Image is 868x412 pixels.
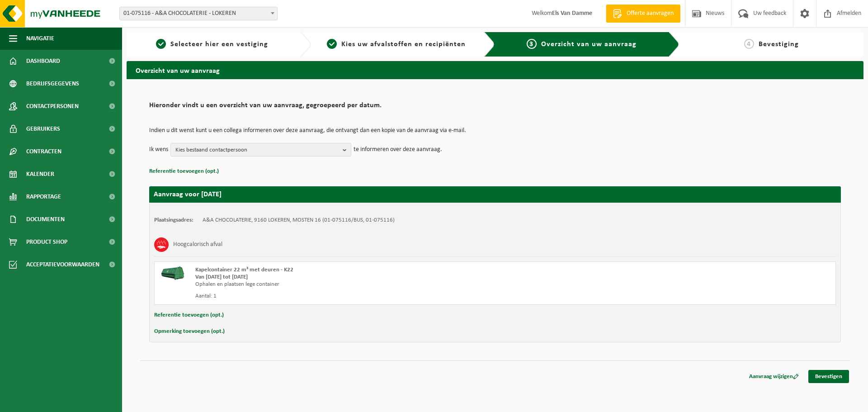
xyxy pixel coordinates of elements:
[119,7,278,20] span: 01-075116 - A&A CHOCOLATERIE - LOKEREN
[170,41,268,48] span: Selecteer hier een vestiging
[149,128,841,134] p: Indien u dit wenst kunt u een collega informeren over deze aanvraag, die ontvangt dan een kopie v...
[159,266,186,280] img: HK-XK-22-GN-00.png
[759,41,799,48] span: Bevestiging
[26,208,65,231] span: Documenten
[744,39,754,49] span: 4
[341,41,466,48] span: Kies uw afvalstoffen en recipiënten
[149,143,168,156] p: Ik wens
[120,7,277,20] span: 01-075116 - A&A CHOCOLATERIE - LOKEREN
[154,191,222,198] strong: Aanvraag voor [DATE]
[26,95,79,118] span: Contactpersonen
[175,143,339,157] span: Kies bestaand contactpersoon
[149,166,219,177] button: Referentie toevoegen (opt.)
[170,143,351,156] button: Kies bestaand contactpersoon
[327,39,337,49] span: 2
[354,143,442,156] p: te informeren over deze aanvraag.
[203,217,395,224] td: A&A CHOCOLATERIE, 9160 LOKEREN, MOSTEN 16 (01-075116/BUS, 01-075116)
[541,41,637,48] span: Overzicht van uw aanvraag
[154,309,224,321] button: Referentie toevoegen (opt.)
[26,140,61,163] span: Contracten
[195,293,531,300] div: Aantal: 1
[195,274,248,280] strong: Van [DATE] tot [DATE]
[173,237,222,252] h3: Hoogcalorisch afval
[606,5,680,23] a: Offerte aanvragen
[156,39,166,49] span: 1
[26,185,61,208] span: Rapportage
[26,231,67,253] span: Product Shop
[195,281,531,288] div: Ophalen en plaatsen lege container
[149,102,841,114] h2: Hieronder vindt u een overzicht van uw aanvraag, gegroepeerd per datum.
[808,370,849,383] a: Bevestigen
[26,72,79,95] span: Bedrijfsgegevens
[624,9,676,18] span: Offerte aanvragen
[26,50,60,72] span: Dashboard
[26,163,54,185] span: Kalender
[26,118,60,140] span: Gebruikers
[131,39,293,50] a: 1Selecteer hier een vestiging
[127,61,863,79] h2: Overzicht van uw aanvraag
[527,39,537,49] span: 3
[154,326,225,337] button: Opmerking toevoegen (opt.)
[26,253,99,276] span: Acceptatievoorwaarden
[552,10,592,17] strong: Els Van Damme
[195,267,293,273] span: Kapelcontainer 22 m³ met deuren - K22
[742,370,806,383] a: Aanvraag wijzigen
[154,217,193,223] strong: Plaatsingsadres:
[26,27,54,50] span: Navigatie
[316,39,477,50] a: 2Kies uw afvalstoffen en recipiënten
